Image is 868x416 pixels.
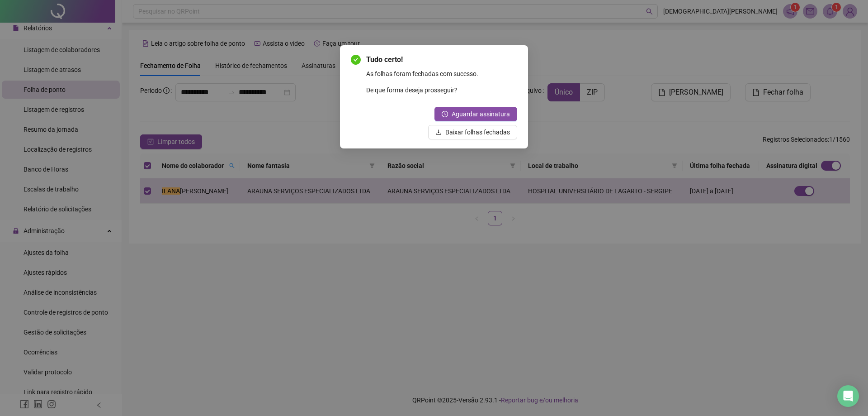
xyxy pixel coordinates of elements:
span: clock-circle [442,111,448,117]
p: As folhas foram fechadas com sucesso. [366,69,517,79]
span: check-circle [351,55,361,65]
button: Baixar folhas fechadas [428,125,517,139]
span: Baixar folhas fechadas [445,127,510,137]
span: Aguardar assinatura [452,109,510,119]
span: Tudo certo! [366,54,517,65]
span: download [435,129,442,135]
div: Open Intercom Messenger [837,385,859,407]
button: Aguardar assinatura [434,107,517,121]
p: De que forma deseja prosseguir? [366,85,517,95]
